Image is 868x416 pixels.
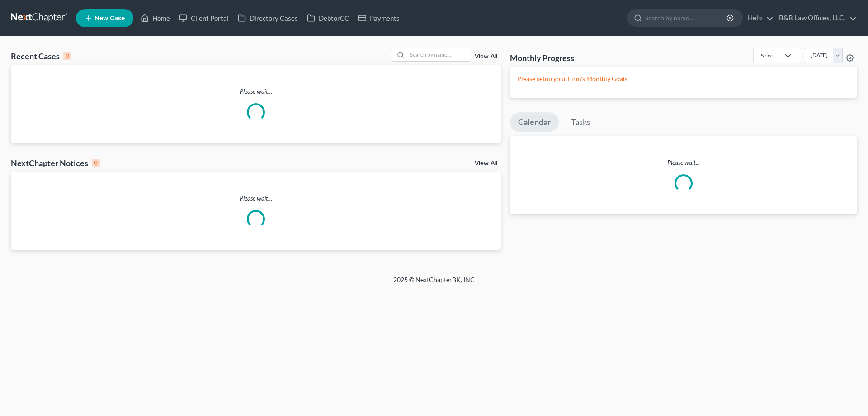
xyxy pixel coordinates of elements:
a: View All [475,160,497,167]
div: 2025 © NextChapterBK, INC [176,275,692,292]
div: 0 [92,159,100,167]
a: Tasks [563,112,599,132]
h3: Monthly Progress [510,53,574,63]
div: Select... [761,52,779,59]
input: Search by name... [645,10,728,26]
a: Client Portal [175,10,233,26]
div: NextChapter Notices [11,158,100,168]
a: DebtorCC [302,10,354,26]
p: Please wait... [11,87,501,96]
a: Calendar [510,112,559,132]
p: Please wait... [510,158,857,167]
a: View All [475,53,497,60]
p: Please wait... [11,194,501,203]
div: Recent Cases [11,51,71,62]
a: Directory Cases [233,10,302,26]
input: Search by name... [407,48,471,61]
a: Payments [354,10,404,26]
span: New Case [94,15,125,22]
a: Help [743,10,774,26]
div: 0 [63,52,71,60]
p: Please setup your Firm's Monthly Goals [517,74,850,83]
a: B&B Law Offices, LLC. [774,10,857,26]
a: Home [136,10,175,26]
